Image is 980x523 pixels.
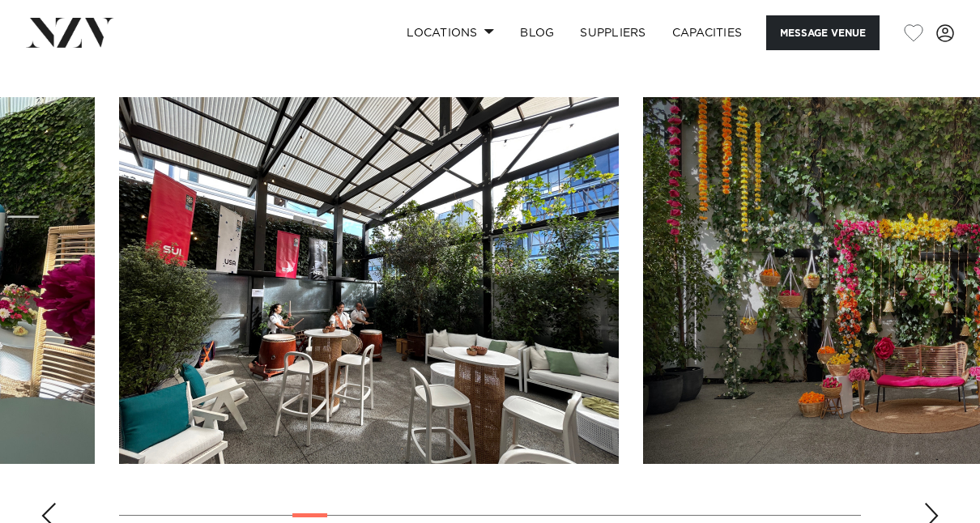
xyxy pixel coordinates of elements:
swiper-slide: 8 / 30 [119,97,619,464]
button: Message Venue [766,15,880,50]
a: BLOG [507,15,567,50]
a: SUPPLIERS [567,15,658,50]
img: nzv-logo.png [26,18,114,47]
a: Locations [394,15,507,50]
a: Capacities [659,15,756,50]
